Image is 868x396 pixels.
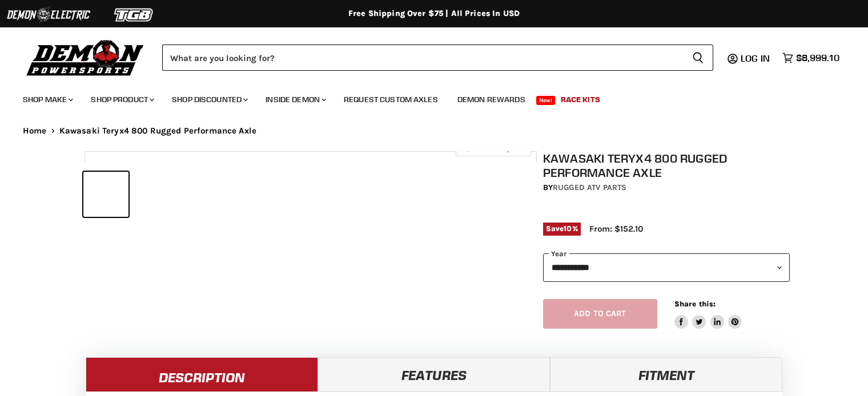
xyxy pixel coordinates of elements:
a: Demon Rewards [449,88,534,111]
img: Demon Electric Logo 2 [6,4,91,26]
a: Inside Demon [257,88,333,111]
div: by [543,181,790,194]
span: Log in [741,52,770,64]
a: Fitment [550,357,782,391]
span: Share this: [674,300,716,308]
span: 10 [564,224,572,233]
a: Log in [736,53,777,63]
span: Kawasaki Teryx4 800 Rugged Performance Axle [59,126,256,136]
a: Shop Discounted [163,88,255,111]
a: Shop Product [82,88,161,111]
a: Rugged ATV Parts [553,183,626,192]
a: Race Kits [552,88,609,111]
a: $8,999.10 [777,50,845,66]
span: From: $152.10 [589,224,643,234]
button: Search [683,45,713,71]
form: Product [162,45,713,71]
span: Save % [543,223,581,235]
a: Features [318,357,550,391]
a: Home [23,126,47,136]
span: Click to expand [461,144,525,152]
aside: Share this: [674,299,742,329]
h1: Kawasaki Teryx4 800 Rugged Performance Axle [543,151,790,180]
a: Description [86,357,318,391]
span: New! [536,96,556,105]
button: Kawasaki Teryx4 800 Rugged Performance Axle thumbnail [83,172,128,217]
a: Request Custom Axles [335,88,447,111]
select: year [543,253,790,281]
input: Search [162,45,683,71]
a: Shop Make [14,88,80,111]
ul: Main menu [14,83,837,111]
img: TGB Logo 2 [91,4,177,26]
img: Demon Powersports [23,37,148,78]
span: $8,999.10 [796,52,839,63]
